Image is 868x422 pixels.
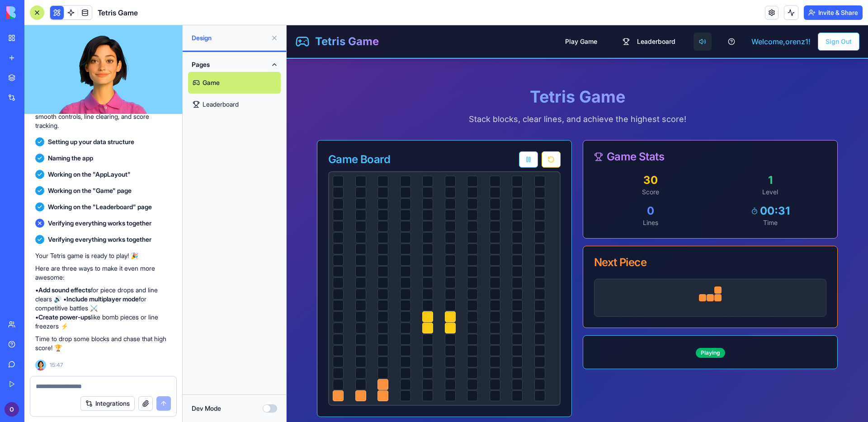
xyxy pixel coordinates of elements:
h1: Tetris Game [28,9,92,23]
img: ACg8ocIHG8SQ2gel7N5q7zhjFmLxjdsr_QF8iOsgn-B23YVjdVukaw=s96-c [5,402,19,417]
span: Working on the "Game" page [48,186,132,195]
button: Integrations [80,396,135,411]
h1: Tetris Game [9,62,573,80]
button: Leaderboard [329,7,396,25]
span: Leaderboard [350,12,389,21]
button: Invite & Share [804,5,863,20]
span: Verifying everything works together [48,219,151,228]
span: Design [192,33,267,42]
strong: Add sound effects [38,286,91,294]
a: Leaderboard [188,94,281,115]
span: Tetris Game [98,7,138,18]
span: Welcome, orenz1 ! [465,11,524,22]
button: Sign Out [531,7,573,25]
p: Your Tetris game is ready to play! 🎉 [35,251,171,260]
span: Verifying everything works together [48,235,151,244]
span: 15:47 [50,361,63,369]
span: Game Stats [320,126,377,137]
div: 0 [307,178,420,193]
div: Time [427,193,540,202]
p: Stack blocks, clear lines, and achieve the highest score! [9,88,573,100]
div: 30 [307,148,420,162]
p: Time to drop some blocks and chase that high score! 🏆 [35,334,171,352]
div: Game Board [42,129,104,140]
button: Play Game [271,7,318,25]
strong: Include multiplayer mode [66,295,139,303]
button: Pages [188,57,281,72]
span: Working on the "AppLayout" [48,170,131,179]
span: Setting up your data structure [48,137,134,146]
div: Playing [409,323,439,333]
label: Dev Mode [192,404,221,413]
div: 1 [427,148,540,162]
div: Lines [307,193,420,202]
span: Working on the "Leaderboard" page [48,202,152,211]
div: Next Piece [307,232,540,243]
img: logo [6,6,62,19]
p: Here are three ways to make it even more awesome: [35,264,171,282]
span: 00:31 [473,178,503,193]
p: • for piece drops and line clears 🔊 • for competitive battles ⚔️ • like bomb pieces or line freez... [35,286,171,331]
div: Level [427,162,540,171]
a: Game [188,72,281,94]
div: Score [307,162,420,171]
span: Naming the app [48,154,93,163]
img: Ella_00000_wcx2te.png [35,360,46,370]
strong: Create power-ups [38,313,91,321]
